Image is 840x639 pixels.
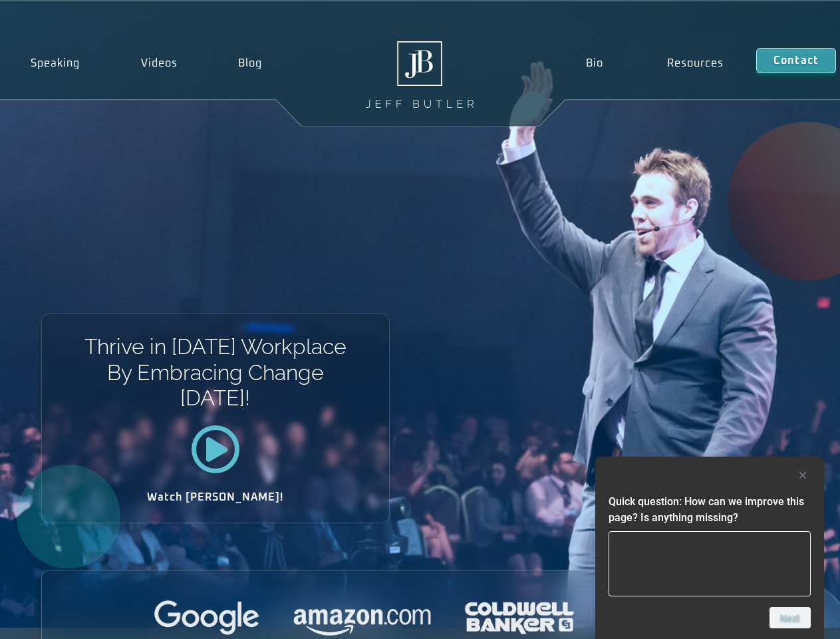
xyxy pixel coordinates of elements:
[88,492,343,503] h2: Watch [PERSON_NAME]!
[83,334,347,411] h1: Thrive in [DATE] Workplace By Embracing Change [DATE]!
[553,48,635,79] a: Bio
[609,467,811,628] div: Quick question: How can we improve this page? Is anything missing?
[756,48,836,73] a: Contact
[609,494,811,526] h2: Quick question: How can we improve this page? Is anything missing?
[110,48,208,79] a: Videos
[795,467,811,483] button: Hide survey
[770,607,811,628] button: Next question
[553,48,756,79] nav: Menu
[609,531,811,596] textarea: Quick question: How can we improve this page? Is anything missing?
[635,48,756,79] a: Resources
[208,48,293,79] a: Blog
[773,55,819,66] span: Contact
